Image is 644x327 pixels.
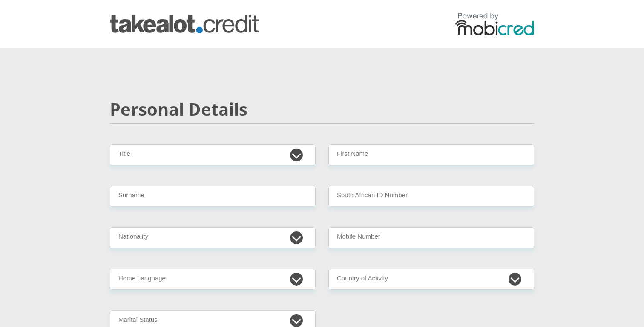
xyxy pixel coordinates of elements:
[455,12,534,35] img: powered by mobicred logo
[110,186,316,207] input: Surname
[110,99,534,120] h2: Personal Details
[110,15,259,33] img: takealot_credit logo
[328,186,534,207] input: ID Number
[328,144,534,165] input: First Name
[328,227,534,248] input: Contact Number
